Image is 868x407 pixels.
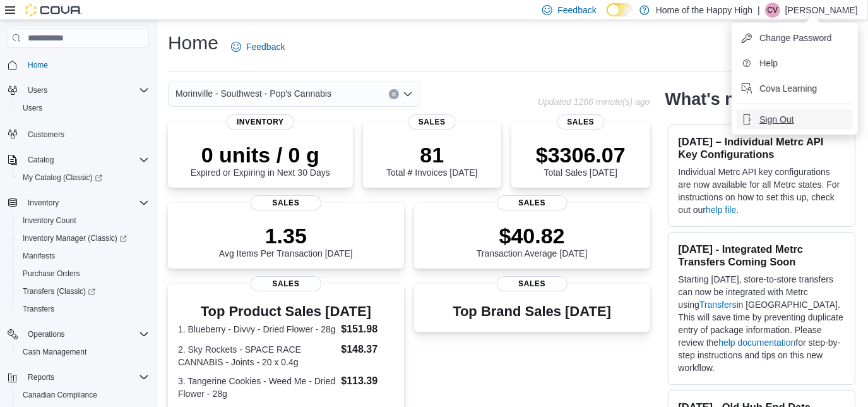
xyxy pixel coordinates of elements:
[557,4,596,16] span: Feedback
[18,284,100,299] a: Transfers (Classic)
[227,114,294,130] span: Inventory
[3,368,154,386] button: Reports
[23,269,80,279] span: Purchase Orders
[28,60,48,70] span: Home
[341,374,393,389] dd: $113.39
[23,103,42,113] span: Users
[18,387,149,403] span: Canadian Compliance
[758,3,760,18] p: |
[403,89,413,99] button: Open list of options
[679,273,845,374] p: Starting [DATE], store-to-store transfers can now be integrated with Metrc using in [GEOGRAPHIC_D...
[477,223,588,248] p: $40.82
[18,170,107,185] a: My Catalog (Classic)
[23,152,59,167] button: Catalog
[785,3,858,18] p: [PERSON_NAME]
[18,170,149,185] span: My Catalog (Classic)
[13,386,154,404] button: Canadian Compliance
[13,282,154,300] a: Transfers (Classic)
[23,152,149,167] span: Catalog
[28,198,59,208] span: Inventory
[28,130,64,140] span: Customers
[23,327,149,342] span: Operations
[23,390,97,400] span: Canadian Compliance
[23,251,55,261] span: Manifests
[389,89,399,99] button: Clear input
[386,142,477,178] div: Total # Invoices [DATE]
[18,231,149,246] span: Inventory Manager (Classic)
[219,223,353,248] p: 1.35
[768,3,778,18] span: CV
[23,286,95,296] span: Transfers (Classic)
[665,89,758,109] h2: What's new
[13,212,154,229] button: Inventory Count
[23,58,53,73] a: Home
[226,34,290,59] a: Feedback
[251,195,321,210] span: Sales
[18,231,132,246] a: Inventory Manager (Classic)
[23,195,64,210] button: Inventory
[759,82,817,95] span: Cova Learning
[23,347,86,357] span: Cash Management
[18,266,85,281] a: Purchase Orders
[538,97,650,107] p: Updated 1266 minute(s) ago
[23,327,70,342] button: Operations
[191,142,330,167] p: 0 units / 0 g
[13,169,154,186] a: My Catalog (Classic)
[23,83,52,98] button: Users
[386,142,477,167] p: 81
[497,276,568,291] span: Sales
[679,243,845,268] h3: [DATE] - Integrated Metrc Transfers Coming Soon
[18,387,102,403] a: Canadian Compliance
[178,375,336,400] dt: 3. Tangerine Cookies - Weed Me - Dried Flower - 28g
[759,113,794,126] span: Sign Out
[18,100,47,116] a: Users
[656,3,752,18] p: Home of the Happy High
[168,30,218,56] h1: Home
[23,57,149,73] span: Home
[3,325,154,343] button: Operations
[607,3,633,16] input: Dark Mode
[23,216,76,226] span: Inventory Count
[13,247,154,265] button: Manifests
[3,151,154,169] button: Catalog
[737,109,853,130] button: Sign Out
[557,114,604,130] span: Sales
[706,205,736,215] a: help file
[737,53,853,73] button: Help
[737,28,853,48] button: Change Password
[23,233,127,243] span: Inventory Manager (Classic)
[679,166,845,216] p: Individual Metrc API key configurations are now available for all Metrc states. For instructions ...
[23,195,149,210] span: Inventory
[23,370,149,385] span: Reports
[453,304,611,319] h3: Top Brand Sales [DATE]
[23,126,149,142] span: Customers
[13,343,154,361] button: Cash Management
[18,301,59,317] a: Transfers
[219,223,353,258] div: Avg Items Per Transaction [DATE]
[18,248,149,264] span: Manifests
[23,370,59,385] button: Reports
[18,213,149,228] span: Inventory Count
[3,125,154,143] button: Customers
[246,40,285,53] span: Feedback
[18,344,92,360] a: Cash Management
[191,142,330,178] div: Expired or Expiring in Next 30 Days
[759,32,831,44] span: Change Password
[536,142,626,167] p: $3306.07
[718,337,795,348] a: help documentation
[759,57,778,70] span: Help
[497,195,568,210] span: Sales
[18,344,149,360] span: Cash Management
[175,86,331,101] span: Morinville - Southwest - Pop's Cannabis
[477,223,588,258] div: Transaction Average [DATE]
[18,301,149,317] span: Transfers
[3,194,154,212] button: Inventory
[13,99,154,117] button: Users
[23,304,54,314] span: Transfers
[13,265,154,282] button: Purchase Orders
[28,329,65,339] span: Operations
[18,284,149,299] span: Transfers (Classic)
[13,229,154,247] a: Inventory Manager (Classic)
[28,372,54,382] span: Reports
